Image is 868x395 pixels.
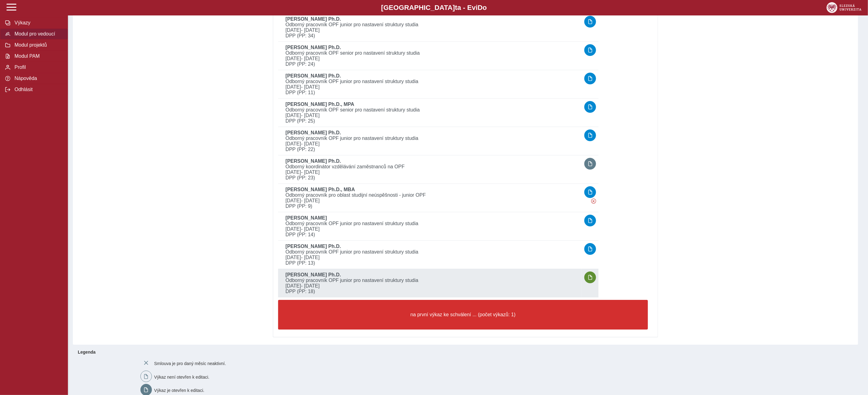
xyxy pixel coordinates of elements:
[283,255,582,260] span: [DATE]
[283,221,582,226] span: Odborný pracovník OPF junior pro nastavení struktury studia
[283,260,582,266] span: DPP (PP: 13)
[301,56,319,61] span: - [DATE]
[301,84,319,90] span: - [DATE]
[283,33,582,39] span: DPP (PP: 34)
[13,31,63,37] span: Modul pro vedoucí
[283,147,582,152] span: DPP (PP: 22)
[283,164,582,170] span: Odborný koordinátor vzdělávání zaměstnanců na OPF
[478,4,482,11] span: D
[283,312,643,317] span: na první výkaz ke schválení ... (počet výkazů: 1)
[283,136,582,141] span: Odborný pracovník OPF junior pro nastavení struktury studia
[286,102,354,107] b: [PERSON_NAME] Ph.D., MPA
[827,2,862,13] img: logo_web_su.png
[13,20,63,26] span: Výkazy
[283,204,582,209] span: DPP (PP: 9)
[286,73,341,78] b: [PERSON_NAME] Ph.D.
[154,374,209,379] span: Výkaz není otevřen k editaci.
[455,4,457,11] span: t
[286,16,341,22] b: [PERSON_NAME] Ph.D.
[283,113,582,118] span: [DATE]
[154,361,226,366] span: Smlouva je pro daný měsíc neaktivní.
[301,255,319,260] span: - [DATE]
[283,50,582,56] span: Odborný pracovník OPF senior pro nastavení struktury studia
[75,347,856,357] b: Legenda
[301,113,319,118] span: - [DATE]
[154,388,204,393] span: Výkaz je otevřen k editaci.
[286,244,341,249] b: [PERSON_NAME] Ph.D.
[283,90,582,95] span: DPP (PP: 11)
[283,170,582,175] span: [DATE]
[283,61,582,67] span: DPP (PP: 24)
[283,22,582,27] span: Odborný pracovník OPF junior pro nastavení struktury studia
[13,76,63,81] span: Nápověda
[283,192,582,198] span: Odborný pracovník pro oblast studijní neúspěšnosti - junior OPF
[278,300,648,330] button: na první výkaz ke schválení ... (počet výkazů: 1)
[19,4,849,12] b: [GEOGRAPHIC_DATA] a - Evi
[283,175,582,181] span: DPP (PP: 23)
[13,87,63,92] span: Odhlásit
[283,79,582,84] span: Odborný pracovník OPF junior pro nastavení struktury studia
[283,118,582,124] span: DPP (PP: 25)
[301,198,319,203] span: - [DATE]
[283,107,582,113] span: Odborný pracovník OPF senior pro nastavení struktury studia
[283,283,582,289] span: [DATE]
[283,289,582,294] span: DPP (PP: 18)
[286,187,355,192] b: [PERSON_NAME] Ph.D., MBA
[283,226,582,232] span: [DATE]
[13,53,63,59] span: Modul PAM
[286,215,327,221] b: [PERSON_NAME]
[301,27,319,33] span: - [DATE]
[591,199,596,204] span: Výkaz obsahuje závažné chyby.
[283,249,582,255] span: Odborný pracovník OPF junior pro nastavení struktury studia
[286,158,341,164] b: [PERSON_NAME] Ph.D.
[13,65,63,70] span: Profil
[301,226,319,232] span: - [DATE]
[13,42,63,48] span: Modul projektů
[483,4,487,11] span: o
[283,141,582,147] span: [DATE]
[283,27,582,33] span: [DATE]
[286,45,341,50] b: [PERSON_NAME] Ph.D.
[283,198,582,204] span: [DATE]
[283,232,582,237] span: DPP (PP: 14)
[283,84,582,90] span: [DATE]
[301,170,319,175] span: - [DATE]
[283,278,582,283] span: Odborný pracovník OPF junior pro nastavení struktury studia
[301,283,319,288] span: - [DATE]
[286,272,341,277] b: [PERSON_NAME] Ph.D.
[283,56,582,61] span: [DATE]
[286,130,341,135] b: [PERSON_NAME] Ph.D.
[301,141,319,146] span: - [DATE]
